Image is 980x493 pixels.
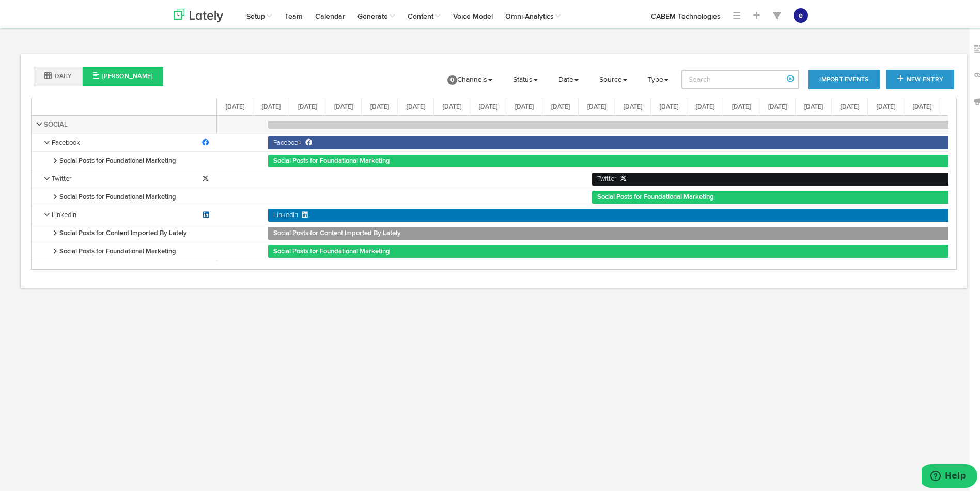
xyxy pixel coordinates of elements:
[34,65,163,84] div: Style
[592,65,635,90] a: Source
[440,65,500,90] a: 0Channels
[174,7,223,20] img: logo_lately_bg_light.svg
[640,65,676,90] a: Type
[681,68,800,87] input: Search
[808,68,879,87] button: Import Events
[362,96,398,114] div: Thu 7/31
[289,96,325,114] div: Tue 7/29
[32,222,217,240] div: Social Posts for Content Imported By Lately
[832,96,868,114] div: Wed 8/13
[32,204,217,222] div: Task: LinkedIn
[52,168,231,186] div: Twitter
[32,114,217,132] div: Task: Social
[253,96,289,114] div: Mon 7/28
[615,96,651,114] div: Thu 8/7
[32,150,217,168] div: Task: Social Posts for Foundational Marketing
[32,186,217,204] div: Social Posts for Foundational Marketing
[273,156,390,162] b: Social Posts for Foundational Marketing
[32,168,217,186] div: Task: Twitter
[868,96,904,114] div: Thu 8/14
[794,6,808,21] button: e
[32,132,217,149] div: Facebook
[551,65,586,90] a: Date
[32,240,217,258] div: Task: Social Posts for Foundational Marketing
[505,65,546,90] a: Status
[723,96,759,114] div: Sun 8/10
[32,132,217,150] div: Task: Facebook
[434,96,470,114] div: Sat 8/2
[687,96,723,114] div: Sat 8/9
[217,96,253,114] div: Sun 7/27
[542,96,579,114] div: Tue 8/5
[52,204,231,222] div: LinkedIn
[32,204,217,222] div: LinkedIn
[506,96,542,114] div: Mon 8/4
[796,96,832,114] div: Tue 8/12
[59,246,176,253] b: Social Posts for Foundational Marketing
[32,186,217,204] div: Task: Social Posts for Foundational Marketing
[579,96,615,114] div: Wed 8/6
[32,114,217,131] div: Social
[32,168,217,186] div: Twitter
[904,96,940,114] div: Fri 8/15
[447,73,457,83] span: 0
[59,192,176,198] b: Social Posts for Foundational Marketing
[44,119,68,126] b: Social
[34,65,83,84] button: Daily
[759,96,796,114] div: Mon 8/11
[922,462,977,488] iframe: Opens a widget where you can find more information
[32,240,217,258] div: Social Posts for Foundational Marketing
[59,156,176,162] b: Social Posts for Foundational Marketing
[940,96,976,114] div: Sat 8/16
[32,222,217,240] div: Task: Social Posts for Content Imported By Lately
[82,65,163,84] button: [PERSON_NAME]
[597,192,714,198] b: Social Posts for Foundational Marketing
[59,228,187,235] b: Social Posts for Content Imported By Lately
[32,150,217,167] div: Social Posts for Foundational Marketing
[651,96,687,114] div: Fri 8/8
[398,96,434,114] div: Fri 8/1
[886,68,954,87] button: New Entry
[52,132,231,149] div: Facebook
[273,246,390,253] b: Social Posts for Foundational Marketing
[325,96,362,114] div: Wed 7/30
[273,228,401,235] b: Social Posts for Content Imported By Lately
[470,96,506,114] div: Sun 8/3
